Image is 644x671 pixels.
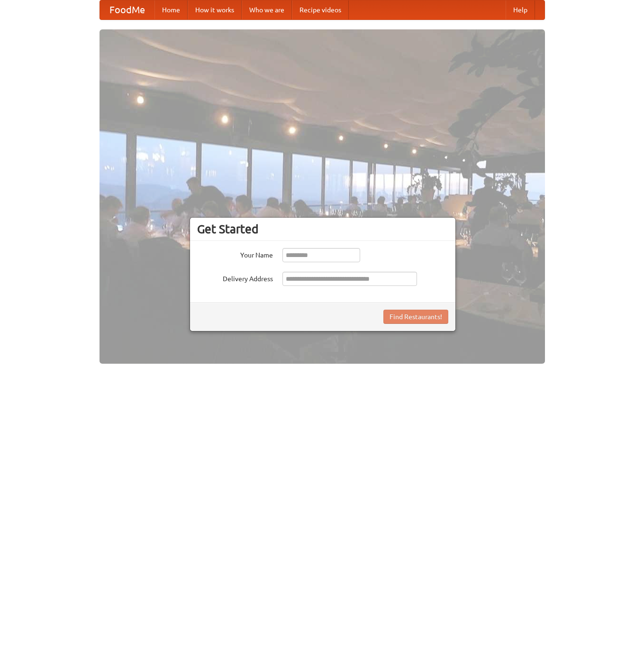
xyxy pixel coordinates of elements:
[506,0,535,19] a: Help
[292,0,349,19] a: Recipe videos
[197,222,448,236] h3: Get Started
[242,0,292,19] a: Who we are
[188,0,242,19] a: How it works
[100,0,154,19] a: FoodMe
[383,310,448,324] button: Find Restaurants!
[197,272,273,284] label: Delivery Address
[154,0,188,19] a: Home
[197,248,273,260] label: Your Name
